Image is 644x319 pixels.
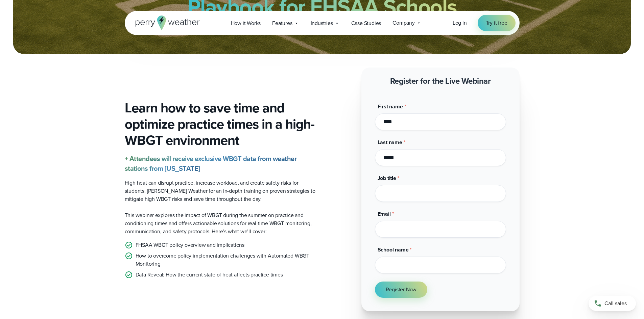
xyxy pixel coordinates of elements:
[272,19,292,27] span: Features
[392,19,415,27] span: Company
[478,15,516,31] a: Try it free
[125,100,317,149] h3: Learn how to save time and optimize practice times in a high-WBGT environment
[136,241,244,249] p: FHSAA WBGT policy overview and implications
[345,16,387,30] a: Case Studies
[486,19,507,27] span: Try it free
[386,286,417,294] span: Register Now
[375,282,428,298] button: Register Now
[453,19,467,27] span: Log in
[390,75,491,87] strong: Register for the Live Webinar
[125,211,317,236] p: This webinar explores the impact of WBGT during the summer on practice and conditioning times and...
[125,179,317,203] p: High heat can disrupt practice, increase workload, and create safety risks for students. [PERSON_...
[225,16,267,30] a: How it Works
[311,19,333,27] span: Industries
[604,299,627,308] span: Call sales
[378,103,403,110] span: First name
[125,154,297,174] strong: + Attendees will receive exclusive WBGT data from weather stations from [US_STATE]
[378,246,409,254] span: School name
[589,296,636,311] a: Call sales
[231,19,261,27] span: How it Works
[378,210,391,218] span: Email
[378,138,402,146] span: Last name
[453,19,467,27] a: Log in
[136,252,317,268] p: How to overcome policy implementation challenges with Automated WBGT Monitoring
[378,174,396,182] span: Job title
[351,19,381,27] span: Case Studies
[136,271,283,279] p: Data Reveal: How the current state of heat affects practice times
